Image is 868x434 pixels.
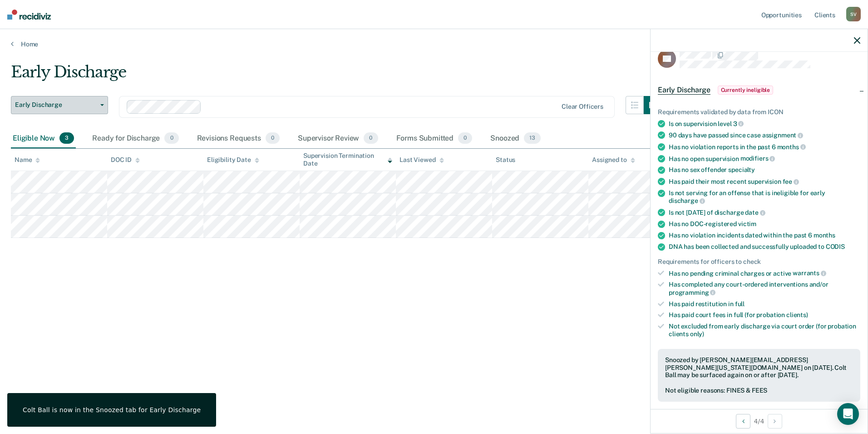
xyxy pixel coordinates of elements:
[496,156,515,164] div: Status
[826,243,845,250] span: CODIS
[11,129,76,149] div: Eligible Now
[7,10,51,20] img: Recidiviz
[90,129,180,149] div: Ready for Discharge
[669,166,860,174] div: Has no sex offender
[395,129,474,149] div: Forms Submitted
[669,311,860,319] div: Has paid court fees in full (for probation
[195,129,281,149] div: Revisions Requests
[669,243,860,251] div: DNA has been collected and successfully uploaded to
[458,132,472,144] span: 0
[669,197,705,204] span: discharge
[651,76,868,105] div: Early DischargeCurrently ineligible
[669,155,860,163] div: Has no open supervision
[658,258,860,266] div: Requirements for officers to check
[793,269,826,277] span: warrants
[592,156,635,164] div: Assigned to
[846,7,861,21] div: S V
[111,156,140,164] div: DOC ID
[786,311,808,318] span: clients)
[665,356,853,379] div: Snoozed by [PERSON_NAME][EMAIL_ADDRESS][PERSON_NAME][US_STATE][DOMAIN_NAME] on [DATE]. Colt Ball ...
[740,155,775,162] span: modifiers
[11,63,662,89] div: Early Discharge
[524,132,541,144] span: 13
[59,132,74,144] span: 3
[733,120,744,127] span: 3
[207,156,259,164] div: Eligibility Date
[768,414,782,429] button: Next Opportunity
[762,131,803,139] span: assignment
[669,323,860,338] div: Not excluded from early discharge via court order (for probation clients
[690,330,704,338] span: only)
[23,406,201,414] div: Colt Ball is now in the Snoozed tab for Early Discharge
[665,387,853,394] div: Not eligible reasons: FINES & FEES
[669,189,860,205] div: Is not serving for an offense that is ineligible for early
[15,101,97,109] span: Early Discharge
[814,232,835,239] span: months
[728,166,755,173] span: specialty
[658,86,710,95] span: Early Discharge
[651,409,868,433] div: 4 / 4
[669,281,860,296] div: Has completed any court-ordered interventions and/or
[745,209,765,216] span: date
[783,178,799,185] span: fee
[669,300,860,308] div: Has paid restitution in
[669,269,860,278] div: Has no pending criminal charges or active
[296,129,380,149] div: Supervisor Review
[735,300,745,308] span: full
[669,120,860,128] div: Is on supervision level
[669,220,860,228] div: Has no DOC-registered
[399,156,444,164] div: Last Viewed
[669,177,860,186] div: Has paid their most recent supervision
[11,40,857,48] a: Home
[669,208,860,217] div: Is not [DATE] of discharge
[266,132,280,144] span: 0
[164,132,178,144] span: 0
[15,156,40,164] div: Name
[738,220,756,227] span: victim
[658,108,860,116] div: Requirements validated by data from ICON
[488,129,542,149] div: Snoozed
[364,132,378,144] span: 0
[669,289,715,296] span: programming
[837,403,859,425] div: Open Intercom Messenger
[562,103,603,111] div: Clear officers
[669,232,860,239] div: Has no violation incidents dated within the past 6
[669,131,860,139] div: 90 days have passed since case
[303,152,392,167] div: Supervision Termination Date
[777,143,806,151] span: months
[718,86,774,95] span: Currently ineligible
[669,143,860,151] div: Has no violation reports in the past 6
[736,414,750,429] button: Previous Opportunity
